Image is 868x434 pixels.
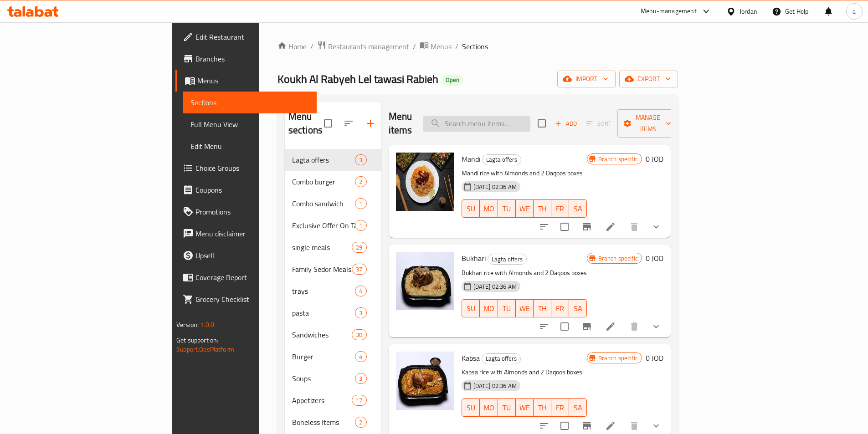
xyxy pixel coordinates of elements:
[355,417,366,428] div: items
[498,398,516,417] button: TU
[605,321,616,332] a: Edit menu item
[580,117,617,131] span: Select section first
[195,272,309,283] span: Coverage Report
[200,319,214,331] span: 1.0.0
[176,334,218,346] span: Get support on:
[483,202,494,215] span: MO
[537,401,548,414] span: TH
[482,154,521,165] div: Lagta offers
[292,154,355,165] span: Lagta offers
[470,183,520,191] span: [DATE] 02:36 AM
[470,382,520,390] span: [DATE] 02:36 AM
[533,316,555,337] button: sort-choices
[317,41,409,52] a: Restaurants management
[569,299,587,317] button: SA
[352,395,366,406] div: items
[483,401,494,414] span: MO
[355,287,366,296] span: 4
[355,199,366,208] span: 1
[195,184,309,195] span: Coupons
[423,116,530,132] input: search
[396,352,454,410] img: Kabsa
[557,71,616,87] button: import
[482,353,521,364] div: Lagta offers
[277,41,678,52] nav: breadcrumb
[651,221,662,232] svg: Show Choices
[534,199,551,218] button: TH
[645,216,667,238] button: show more
[498,199,516,218] button: TU
[292,373,355,384] span: Soups
[555,302,565,315] span: FR
[195,294,309,305] span: Grocery Checklist
[551,299,569,317] button: FR
[595,254,642,263] span: Branch specific
[595,354,642,363] span: Branch specific
[318,114,338,133] span: Select all sections
[482,353,520,364] span: Lagta offers
[175,48,317,70] a: Branches
[389,110,412,137] h2: Menu items
[462,168,587,179] p: Mandi rice with Almonds and 2 Daqoos boxes
[355,220,366,231] div: items
[195,31,309,42] span: Edit Restaurant
[355,351,366,362] div: items
[176,319,199,331] span: Version:
[519,401,530,414] span: WE
[355,418,366,427] span: 2
[277,69,438,89] span: Koukh Al Rabyeh Lel tawasi Rabieh
[651,321,662,332] svg: Show Choices
[502,302,512,315] span: TU
[292,395,352,406] span: Appetizers
[462,351,480,365] span: Kabsa
[442,75,463,86] div: Open
[190,97,309,108] span: Sections
[396,252,454,310] img: Bukhari
[466,401,476,414] span: SU
[355,373,366,384] div: items
[285,389,381,411] div: Appetizers17
[292,242,352,253] div: single meals
[605,420,616,431] a: Edit menu item
[555,317,574,336] span: Select to update
[480,398,498,417] button: MO
[462,267,587,279] p: Bukhari rice with Almonds and 2 Daqoos boxes
[551,398,569,417] button: FR
[285,411,381,433] div: Boneless Items2
[646,252,663,265] h6: 0 JOD
[431,41,452,52] span: Menus
[595,155,642,163] span: Branch specific
[462,152,480,166] span: Mandi
[651,420,662,431] svg: Show Choices
[292,220,355,231] span: Exclusive Offer On Talabat
[462,251,486,265] span: Bukhari
[565,73,608,85] span: import
[551,117,580,131] span: Add item
[285,236,381,258] div: single meals29
[195,53,309,64] span: Branches
[740,6,757,16] div: Jordan
[519,202,530,215] span: WE
[413,41,416,52] li: /
[175,266,317,288] a: Coverage Report
[352,242,366,253] div: items
[623,216,645,238] button: delete
[498,299,516,317] button: TU
[551,199,569,218] button: FR
[285,193,381,214] div: Combo sandwich1
[502,202,512,215] span: TU
[573,401,583,414] span: SA
[623,316,645,337] button: delete
[470,282,520,291] span: [DATE] 02:36 AM
[462,41,488,52] span: Sections
[292,329,352,340] span: Sandwiches
[285,302,381,324] div: pasta3
[617,109,678,138] button: Manage items
[534,398,551,417] button: TH
[533,216,555,238] button: sort-choices
[352,265,366,274] span: 37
